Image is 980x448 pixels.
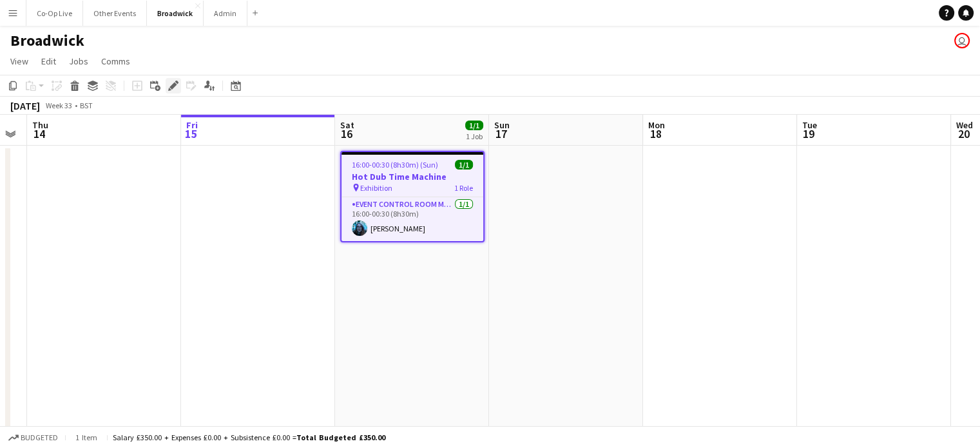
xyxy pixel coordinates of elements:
[41,55,56,67] span: Edit
[83,1,147,26] button: Other Events
[26,1,83,26] button: Co-Op Live
[6,431,60,445] button: Budgeted
[80,101,93,110] div: BST
[954,126,973,141] span: 20
[186,119,198,131] span: Fri
[341,171,483,182] h3: Hot Dub Time Machine
[184,126,198,141] span: 15
[340,119,354,131] span: Sat
[101,55,130,67] span: Comms
[341,197,483,241] app-card-role: Event Control Room Manager1/116:00-00:30 (8h30m)[PERSON_NAME]
[646,126,665,141] span: 18
[338,126,354,141] span: 16
[147,1,204,26] button: Broadwick
[296,433,385,442] span: Total Budgeted £350.00
[360,183,392,193] span: Exhibition
[454,183,473,193] span: 1 Role
[466,131,483,141] div: 1 Job
[340,151,485,242] app-job-card: 16:00-00:30 (8h30m) (Sun)1/1Hot Dub Time Machine Exhibition1 RoleEvent Control Room Manager1/116:...
[69,55,88,67] span: Jobs
[10,99,40,112] div: [DATE]
[64,53,93,70] a: Jobs
[492,126,510,141] span: 17
[32,119,48,131] span: Thu
[954,33,970,48] app-user-avatar: Ashley Fielding
[113,433,385,442] div: Salary £350.00 + Expenses £0.00 + Subsistence £0.00 =
[956,119,973,131] span: Wed
[5,53,34,70] a: View
[71,433,102,442] span: 1 item
[10,31,84,50] h1: Broadwick
[36,53,61,70] a: Edit
[43,101,75,110] span: Week 33
[802,119,817,131] span: Tue
[455,160,473,170] span: 1/1
[10,55,28,67] span: View
[494,119,510,131] span: Sun
[352,160,438,170] span: 16:00-00:30 (8h30m) (Sun)
[204,1,247,26] button: Admin
[21,433,58,442] span: Budgeted
[465,121,483,130] span: 1/1
[30,126,48,141] span: 14
[800,126,817,141] span: 19
[648,119,665,131] span: Mon
[96,53,135,70] a: Comms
